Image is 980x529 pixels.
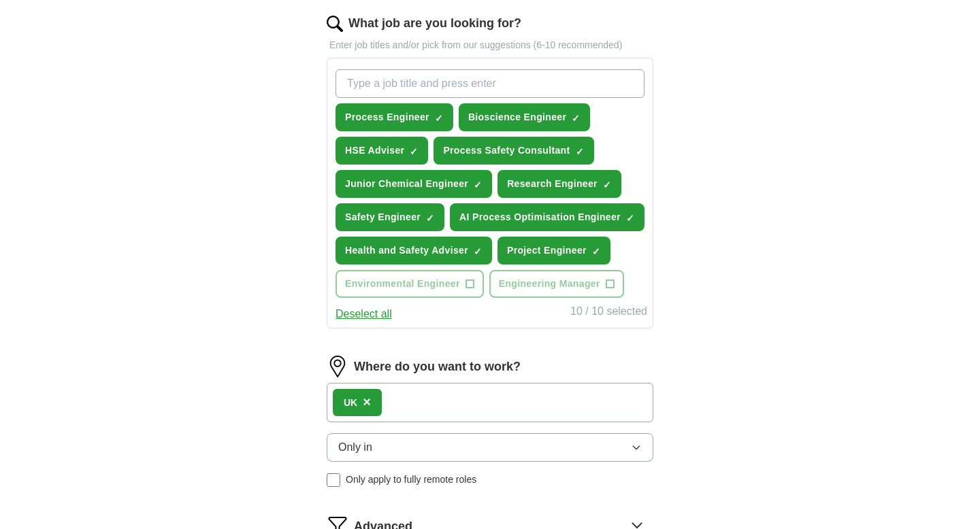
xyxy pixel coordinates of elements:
span: ✓ [426,213,434,224]
img: search.png [327,16,343,32]
button: Bioscience Engineer✓ [459,103,590,131]
span: ✓ [572,113,580,124]
span: Bioscience Engineer [468,110,566,124]
button: Process Engineer✓ [336,103,453,131]
span: Only apply to fully remote roles [346,473,476,487]
span: Process Engineer [345,110,429,124]
button: Process Safety Consultant✓ [434,137,593,165]
button: Only in [327,433,653,462]
input: Only apply to fully remote roles [327,473,340,487]
span: Research Engineer [507,177,598,191]
span: Health and Safety Adviser [345,243,468,258]
button: AI Process Optimisation Engineer✓ [450,203,644,231]
span: ✓ [626,213,634,224]
span: Only in [338,439,372,456]
button: Engineering Manager [489,270,624,298]
span: ✓ [435,113,443,124]
span: HSE Adviser [345,143,404,158]
div: 10 / 10 selected [570,303,647,322]
button: HSE Adviser✓ [336,137,428,165]
label: What job are you looking for? [348,14,521,33]
span: AI Process Optimisation Engineer [459,210,621,224]
div: UK [344,396,357,410]
button: Research Engineer✓ [497,170,621,198]
span: Project Engineer [507,243,587,258]
p: Enter job titles and/or pick from our suggestions (6-10 recommended) [327,38,653,52]
span: Process Safety Consultant [443,143,570,158]
span: × [363,394,371,409]
span: Safety Engineer [345,210,421,224]
button: Health and Safety Adviser✓ [336,237,492,264]
span: ✓ [474,246,482,257]
label: Where do you want to work? [354,358,521,376]
span: ✓ [474,180,482,190]
span: ✓ [592,246,600,257]
button: Environmental Engineer [336,270,484,298]
button: Deselect all [336,306,392,322]
span: Junior Chemical Engineer [345,177,468,191]
span: ✓ [576,146,584,157]
span: ✓ [410,146,418,157]
span: ✓ [603,180,611,190]
button: Project Engineer✓ [497,237,610,264]
button: Safety Engineer✓ [336,203,444,231]
span: Engineering Manager [499,277,600,291]
button: × [363,392,371,413]
button: Junior Chemical Engineer✓ [336,170,492,198]
input: Type a job title and press enter [336,69,644,98]
span: Environmental Engineer [345,277,460,291]
img: location.png [327,356,348,377]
